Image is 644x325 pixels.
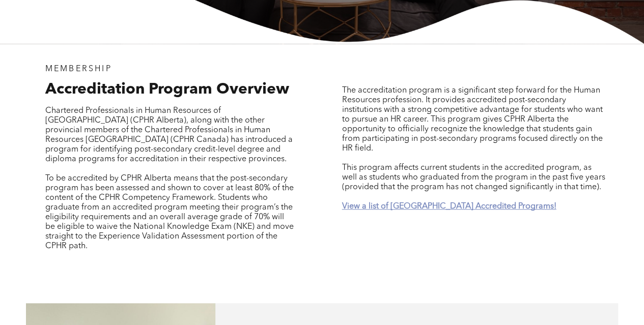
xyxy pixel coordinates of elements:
[342,164,605,191] span: This program affects current students in the accredited program, as well as students who graduate...
[45,82,289,97] span: Accreditation Program Overview
[342,202,556,211] a: View a list of [GEOGRAPHIC_DATA] Accredited Programs!
[45,65,112,73] span: MEMBERSHIP
[45,174,294,250] span: To be accredited by CPHR Alberta means that the post-secondary program has been assessed and show...
[45,107,293,163] span: Chartered Professionals in Human Resources of [GEOGRAPHIC_DATA] (CPHR Alberta), along with the ot...
[342,86,602,153] span: The accreditation program is a significant step forward for the Human Resources profession. It pr...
